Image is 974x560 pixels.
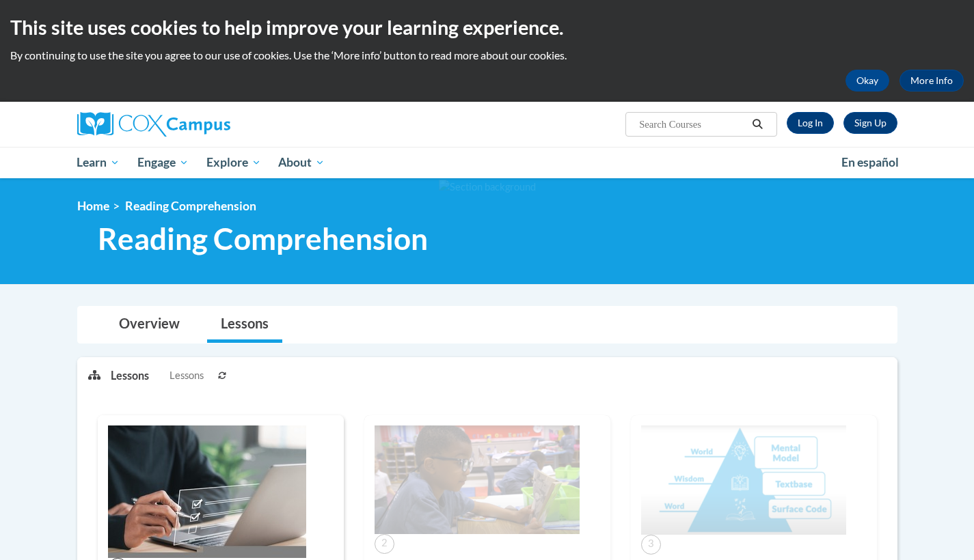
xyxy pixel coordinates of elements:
span: About [278,154,325,171]
a: More Info [899,70,964,92]
a: Learn [68,147,129,178]
span: Lessons [170,368,204,383]
img: Cox Campus [77,112,230,137]
span: 3 [641,535,661,555]
h2: This site uses cookies to help improve your learning experience. [10,14,964,41]
a: About [269,147,334,178]
a: Overview [105,307,193,343]
img: Course Image [375,425,580,534]
p: Lessons [111,368,149,383]
span: Learn [77,154,120,171]
a: Cox Campus [77,112,337,137]
a: Log In [787,112,834,134]
span: Reading Comprehension [98,221,428,257]
span: Explore [206,154,261,171]
button: Search [747,116,768,132]
p: By continuing to use the site you agree to our use of cookies. Use the ‘More info’ button to read... [10,48,964,63]
img: Course Image [641,425,846,535]
a: Register [843,112,897,134]
a: Lessons [207,307,282,343]
i:  [751,120,763,130]
span: Reading Comprehension [125,199,256,213]
img: Course Image [108,425,306,558]
a: Engage [128,147,198,178]
div: Main menu [57,147,918,178]
span: 2 [375,534,394,554]
a: Home [77,199,109,213]
img: Section background [439,180,536,195]
a: Explore [198,147,270,178]
button: Okay [846,70,889,92]
input: Search Courses [638,116,747,132]
a: En español [833,148,908,177]
span: Engage [137,154,189,171]
span: En español [841,155,899,169]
